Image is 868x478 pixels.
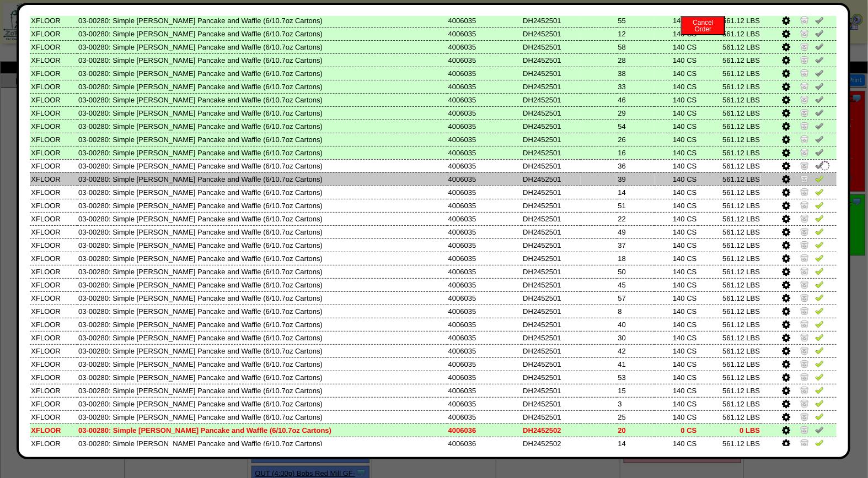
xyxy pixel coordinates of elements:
[617,291,655,305] td: 57
[800,108,809,117] img: Zero Item and Verify
[655,199,698,212] td: 140 CS
[655,397,698,410] td: 140 CS
[447,186,522,199] td: 4006035
[30,133,77,146] td: XFLOOR
[681,16,725,35] button: CancelOrder
[447,80,522,93] td: 4006035
[77,397,447,410] td: 03-00280: Simple [PERSON_NAME] Pancake and Waffle (6/10.7oz Cartons)
[447,133,522,146] td: 4006035
[815,240,824,249] img: Verify Pick
[800,15,809,24] img: Zero Item and Verify
[815,29,824,37] img: Un-Verify Pick
[77,119,447,133] td: 03-00280: Simple [PERSON_NAME] Pancake and Waffle (6/10.7oz Cartons)
[655,423,698,437] td: 0 CS
[30,80,77,93] td: XFLOOR
[815,68,824,77] img: Un-Verify Pick
[617,423,655,437] td: 20
[30,146,77,159] td: XFLOOR
[815,267,824,275] img: Verify Pick
[77,172,447,186] td: 03-00280: Simple [PERSON_NAME] Pancake and Waffle (6/10.7oz Cartons)
[522,14,580,27] td: DH2452501
[617,14,655,27] td: 55
[655,371,698,384] td: 140 CS
[698,305,762,318] td: 561.12 LBS
[698,225,762,238] td: 561.12 LBS
[447,331,522,344] td: 4006035
[617,27,655,40] td: 12
[447,410,522,423] td: 4006035
[522,40,580,53] td: DH2452501
[815,121,824,130] img: Un-Verify Pick
[617,265,655,278] td: 50
[698,159,762,172] td: 561.12 LBS
[617,384,655,397] td: 15
[698,278,762,291] td: 561.12 LBS
[617,106,655,119] td: 29
[447,437,522,450] td: 4006036
[30,437,77,450] td: XFLOOR
[447,305,522,318] td: 4006035
[522,27,580,40] td: DH2452501
[447,106,522,119] td: 4006035
[800,240,809,249] img: Zero Item and Verify
[655,53,698,67] td: 140 CS
[617,53,655,67] td: 28
[815,385,824,394] img: Verify Pick
[655,305,698,318] td: 140 CS
[447,371,522,384] td: 4006035
[698,119,762,133] td: 561.12 LBS
[30,291,77,305] td: XFLOOR
[698,410,762,423] td: 561.12 LBS
[655,186,698,199] td: 140 CS
[698,146,762,159] td: 561.12 LBS
[815,161,824,170] img: Un-Verify Pick
[698,80,762,93] td: 561.12 LBS
[30,106,77,119] td: XFLOOR
[617,344,655,357] td: 42
[617,40,655,53] td: 58
[655,212,698,225] td: 140 CS
[30,344,77,357] td: XFLOOR
[77,238,447,252] td: 03-00280: Simple [PERSON_NAME] Pancake and Waffle (6/10.7oz Cartons)
[698,67,762,80] td: 561.12 LBS
[800,68,809,77] img: Zero Item and Verify
[655,93,698,106] td: 140 CS
[698,291,762,305] td: 561.12 LBS
[522,278,580,291] td: DH2452501
[800,29,809,37] img: Zero Item and Verify
[698,93,762,106] td: 561.12 LBS
[655,119,698,133] td: 140 CS
[800,134,809,143] img: Zero Item and Verify
[698,199,762,212] td: 561.12 LBS
[522,172,580,186] td: DH2452501
[77,331,447,344] td: 03-00280: Simple [PERSON_NAME] Pancake and Waffle (6/10.7oz Cartons)
[522,397,580,410] td: DH2452501
[617,225,655,238] td: 49
[522,331,580,344] td: DH2452501
[698,397,762,410] td: 561.12 LBS
[800,346,809,355] img: Zero Item and Verify
[655,278,698,291] td: 140 CS
[800,267,809,275] img: Zero Item and Verify
[655,238,698,252] td: 140 CS
[447,225,522,238] td: 4006035
[522,67,580,80] td: DH2452501
[447,146,522,159] td: 4006035
[617,93,655,106] td: 46
[77,371,447,384] td: 03-00280: Simple [PERSON_NAME] Pancake and Waffle (6/10.7oz Cartons)
[447,53,522,67] td: 4006035
[800,253,809,262] img: Zero Item and Verify
[30,93,77,106] td: XFLOOR
[655,318,698,331] td: 140 CS
[800,82,809,90] img: Zero Item and Verify
[447,397,522,410] td: 4006035
[655,331,698,344] td: 140 CS
[30,27,77,40] td: XFLOOR
[522,423,580,437] td: DH2452502
[447,423,522,437] td: 4006036
[815,333,824,341] img: Verify Pick
[447,291,522,305] td: 4006035
[815,148,824,156] img: Un-Verify Pick
[30,305,77,318] td: XFLOOR
[77,278,447,291] td: 03-00280: Simple [PERSON_NAME] Pancake and Waffle (6/10.7oz Cartons)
